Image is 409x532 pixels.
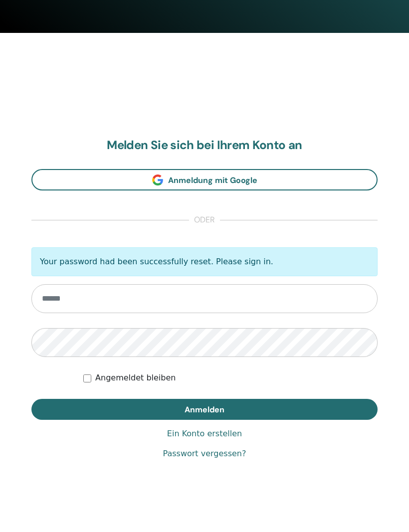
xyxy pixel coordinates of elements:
[168,176,257,186] span: Anmeldung mit Google
[31,170,378,191] a: Anmeldung mit Google
[31,399,378,420] button: Anmelden
[185,405,224,415] span: Anmelden
[189,215,220,227] span: oder
[31,139,378,153] h2: Melden Sie sich bei Ihrem Konto an
[167,428,242,440] a: Ein Konto erstellen
[95,372,176,384] label: Angemeldet bleiben
[83,372,378,384] div: Keep me authenticated indefinitely or until I manually logout
[31,248,378,277] p: Your password had been successfully reset. Please sign in.
[163,448,246,460] a: Passwort vergessen?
